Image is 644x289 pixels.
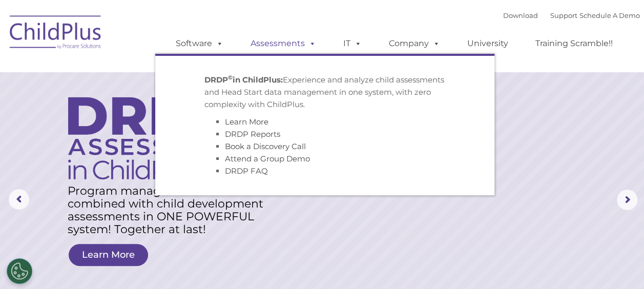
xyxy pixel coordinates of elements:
a: Schedule A Demo [579,11,640,19]
p: Experience and analyze child assessments and Head Start data management in one system, with zero ... [204,74,445,111]
span: Phone number [142,110,186,117]
span: Last name [142,68,174,75]
a: IT [333,33,372,54]
a: University [457,33,518,54]
strong: DRDP in ChildPlus: [204,75,283,85]
a: Download [503,11,538,19]
a: Training Scramble!! [525,33,623,54]
a: DRDP Reports [225,129,280,139]
button: Cookies Settings [7,258,32,284]
a: Company [379,33,450,54]
a: Assessments [240,33,326,54]
a: Book a Discovery Call [225,141,306,151]
a: DRDP FAQ [225,166,268,176]
a: Attend a Group Demo [225,154,310,163]
a: Software [165,33,234,54]
rs-layer: Program management software combined with child development assessments in ONE POWERFUL system! T... [68,184,274,236]
font: | [503,11,640,19]
img: ChildPlus by Procare Solutions [5,8,107,59]
a: Support [550,11,577,19]
a: Learn More [225,117,268,127]
img: DRDP Assessment in ChildPlus [68,97,237,179]
a: Learn More [69,244,148,266]
sup: © [228,74,233,81]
